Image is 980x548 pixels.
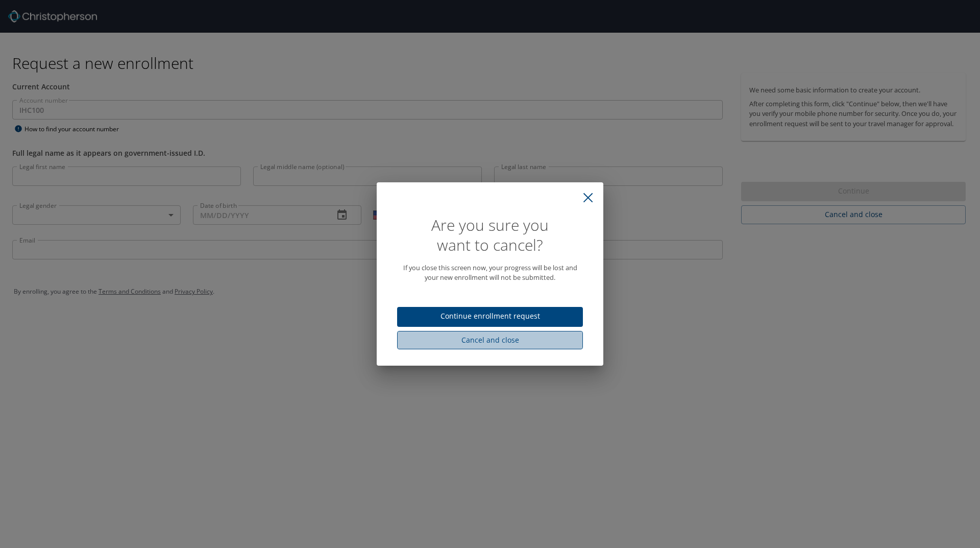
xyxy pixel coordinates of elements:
button: close [577,186,599,209]
button: Cancel and close [397,331,583,350]
span: Cancel and close [405,334,575,347]
p: If you close this screen now, your progress will be lost and your new enrollment will not be subm... [397,263,583,282]
h1: Are you sure you want to cancel? [397,215,583,255]
button: Continue enrollment request [397,307,583,327]
span: Continue enrollment request [405,310,575,323]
